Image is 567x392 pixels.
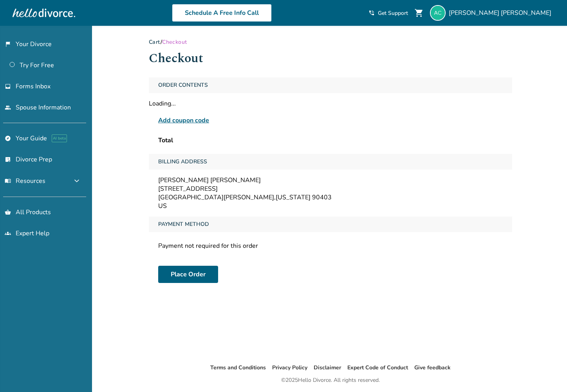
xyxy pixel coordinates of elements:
a: Privacy Policy [272,364,307,371]
span: Checkout [162,38,187,46]
a: Expert Code of Conduct [347,364,408,371]
a: Terms and Conditions [210,364,266,371]
span: Order Contents [155,77,211,93]
a: Schedule A Free Info Call [172,4,272,22]
span: people [5,104,11,111]
span: Add coupon code [158,116,209,125]
div: Payment not required for this order [149,238,512,253]
button: Place Order [158,266,218,283]
span: Payment Method [155,217,212,232]
div: [GEOGRAPHIC_DATA][PERSON_NAME] , [US_STATE] 90403 [158,193,503,202]
span: explore [5,135,11,141]
span: flag_2 [5,41,11,47]
span: shopping_cart [414,8,424,18]
div: [STREET_ADDRESS] [158,184,503,193]
span: phone_in_talk [368,10,375,16]
span: [PERSON_NAME] [PERSON_NAME] [449,9,554,17]
div: US [158,202,503,210]
span: Billing Address [155,154,210,170]
span: inbox [5,83,11,89]
h1: Checkout [149,49,512,68]
div: [PERSON_NAME] [PERSON_NAME] [158,176,503,184]
span: expand_more [72,176,81,186]
img: alex@sgllc.me [430,5,446,21]
span: Resources [5,177,45,185]
span: shopping_basket [5,209,11,215]
span: Get Support [378,9,408,17]
span: list_alt_check [5,156,11,163]
span: menu_book [5,178,11,184]
div: Loading... [149,99,512,108]
div: © 2025 Hello Divorce. All rights reserved. [281,376,380,385]
li: Give feedback [414,363,451,372]
span: Total [158,136,173,145]
span: groups [5,230,11,236]
iframe: Chat Widget [528,354,567,392]
a: phone_in_talkGet Support [368,9,408,17]
li: Disclaimer [314,363,341,372]
a: Cart [149,38,161,46]
span: AI beta [52,134,67,142]
span: Forms Inbox [16,82,51,91]
div: / [149,38,512,46]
